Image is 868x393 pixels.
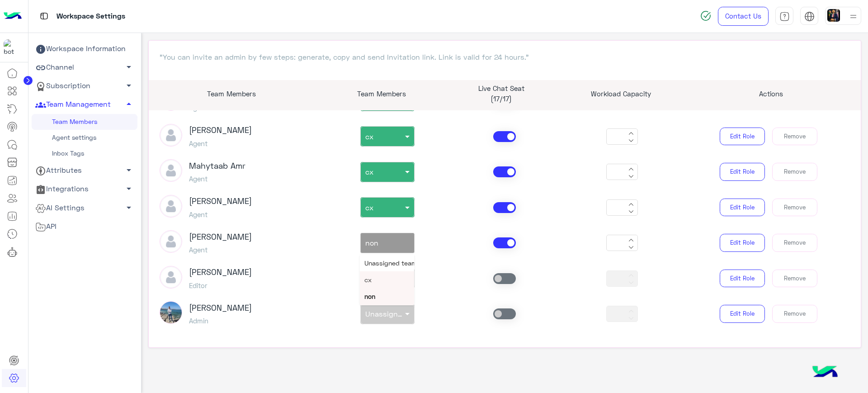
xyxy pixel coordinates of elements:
[189,161,245,171] h3: Mahytaab Amr
[32,130,137,146] a: Agent settings
[123,80,134,91] span: arrow_drop_down
[364,276,372,284] span: cx
[720,163,765,181] button: Edit Role
[568,89,674,99] p: Workload Capacity
[448,83,554,94] p: Live Chat Seat
[720,270,765,288] button: Edit Role
[189,281,252,289] h5: Editor
[57,10,125,23] p: Workspace Settings
[360,255,414,305] ng-dropdown-panel: Options list
[189,267,252,277] h3: [PERSON_NAME]
[35,221,57,232] span: API
[189,317,252,325] h5: Admin
[4,39,20,56] img: 1403182699927242
[123,99,134,109] span: arrow_drop_up
[189,125,252,135] h3: [PERSON_NAME]
[32,146,137,161] a: Inbox Tags
[189,139,252,147] h5: Agent
[720,234,765,252] button: Edit Role
[775,7,793,26] a: tab
[328,89,434,99] p: Team Members
[189,246,252,254] h5: Agent
[364,259,417,267] span: Unassigned team
[772,234,817,252] button: Remove
[123,165,134,175] span: arrow_drop_down
[804,11,815,22] img: tab
[160,52,850,62] p: "You can invite an admin by few steps: generate, copy and send Invitation link. Link is valid for...
[32,58,137,77] a: Channel
[720,305,765,323] button: Edit Role
[38,10,50,22] img: tab
[32,180,137,199] a: Integrations
[32,40,137,58] a: Workspace Information
[720,128,765,146] button: Edit Role
[189,232,252,242] h3: [PERSON_NAME]
[772,270,817,288] button: Remove
[32,161,137,180] a: Attributes
[189,175,245,183] h5: Agent
[32,77,137,95] a: Subscription
[4,7,22,26] img: Logo
[32,199,137,217] a: AI Settings
[448,94,554,104] p: (17/17)
[364,293,375,300] span: non
[772,163,817,181] button: Remove
[772,199,817,217] button: Remove
[160,124,182,147] img: defaultAdmin.png
[772,128,817,146] button: Remove
[718,7,769,26] a: Contact Us
[365,203,373,212] span: cx
[365,132,373,141] span: cx
[149,89,315,99] p: Team Members
[189,196,252,206] h3: [PERSON_NAME]
[720,199,765,217] button: Edit Role
[160,266,182,289] img: defaultAdmin.png
[688,89,854,99] p: Actions
[32,95,137,114] a: Team Management
[772,305,817,323] button: Remove
[32,217,137,236] a: API
[809,357,841,388] img: hulul-logo.png
[32,114,137,130] a: Team Members
[160,159,182,182] img: defaultAdmin.png
[123,202,134,213] span: arrow_drop_down
[779,11,790,22] img: tab
[189,303,252,313] h3: [PERSON_NAME]
[189,210,252,218] h5: Agent
[123,183,134,194] span: arrow_drop_down
[700,10,711,21] img: spinner
[123,62,134,72] span: arrow_drop_down
[848,11,859,22] img: profile
[160,195,182,218] img: defaultAdmin.png
[160,301,182,324] img: picture
[827,9,840,22] img: userImage
[160,230,182,253] img: defaultAdmin.png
